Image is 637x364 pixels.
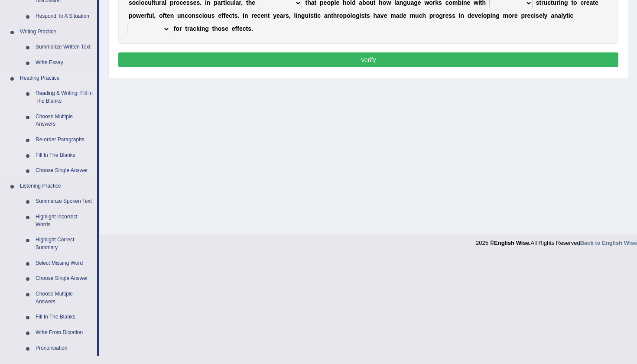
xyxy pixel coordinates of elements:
b: a [558,12,562,19]
b: g [205,25,209,32]
a: Back to English Wise [580,240,637,246]
b: i [296,12,297,19]
b: y [563,12,566,19]
b: n [554,12,558,19]
a: Pronunciation [32,341,97,356]
b: m [390,12,396,19]
b: i [360,12,361,19]
a: Listening Practice [16,179,97,194]
b: n [181,12,185,19]
b: s [195,12,199,19]
a: Fill In The Blanks [32,148,97,163]
b: e [218,12,221,19]
b: c [570,12,574,19]
b: s [221,25,225,32]
b: o [352,12,356,19]
b: r [144,12,146,19]
b: o [435,12,439,19]
b: r [179,25,182,32]
b: e [225,12,229,19]
a: Write Essay [32,55,97,71]
b: t [232,12,234,19]
b: u [177,12,181,19]
b: c [317,12,321,19]
b: c [229,12,232,19]
b: s [211,12,215,19]
a: Reading Practice [16,71,97,86]
b: u [305,12,309,19]
b: t [212,25,214,32]
b: r [283,12,286,19]
a: Writing Practice [16,24,97,40]
b: n [460,12,464,19]
a: Respond To A Situation [32,9,97,24]
b: t [246,25,248,32]
b: e [232,25,235,32]
b: s [452,12,455,19]
b: e [254,12,257,19]
a: Reading & Writing: Fill In The Blanks [32,86,97,109]
b: n [192,12,195,19]
b: f [221,12,224,19]
b: f [224,12,226,19]
b: o [218,25,222,32]
b: s [361,12,364,19]
b: e [403,12,406,19]
b: n [201,25,205,32]
b: c [243,25,246,32]
b: a [551,12,554,19]
b: i [459,12,461,19]
b: d [399,12,403,19]
b: e [239,25,243,32]
b: g [356,12,360,19]
b: o [132,12,136,19]
b: i [534,12,536,19]
a: Choose Multiple Answers [32,286,97,309]
a: Select Missing Word [32,256,97,271]
b: c [419,12,422,19]
b: t [331,12,333,19]
b: p [129,12,133,19]
b: r [512,12,514,19]
b: l [294,12,296,19]
a: Summarize Spoken Text [32,194,97,209]
a: Choose Single Answer [32,163,97,179]
b: e [384,12,387,19]
b: e [539,12,543,19]
b: e [527,12,531,19]
b: c [185,12,188,19]
b: v [380,12,384,19]
b: , [289,12,291,19]
b: v [474,12,478,19]
b: g [439,12,443,19]
b: e [445,12,448,19]
b: e [514,12,518,19]
b: o [175,25,179,32]
b: u [415,12,419,19]
a: Re-order Paragraphs [32,132,97,148]
b: e [141,12,144,19]
a: Fill In The Blanks [32,309,97,325]
b: i [309,12,310,19]
b: p [487,12,491,19]
b: t [185,25,187,32]
b: s [536,12,539,19]
b: a [377,12,380,19]
b: p [429,12,433,19]
b: s [286,12,289,19]
b: h [374,12,377,19]
b: n [244,12,248,19]
b: l [481,12,483,19]
b: h [333,12,337,19]
b: h [214,25,218,32]
b: t [314,12,316,19]
b: i [315,12,317,19]
b: s [310,12,314,19]
b: o [483,12,487,19]
b: o [347,12,351,19]
b: o [339,12,343,19]
b: n [328,12,331,19]
b: n [170,12,174,19]
b: n [297,12,301,19]
b: t [364,12,367,19]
